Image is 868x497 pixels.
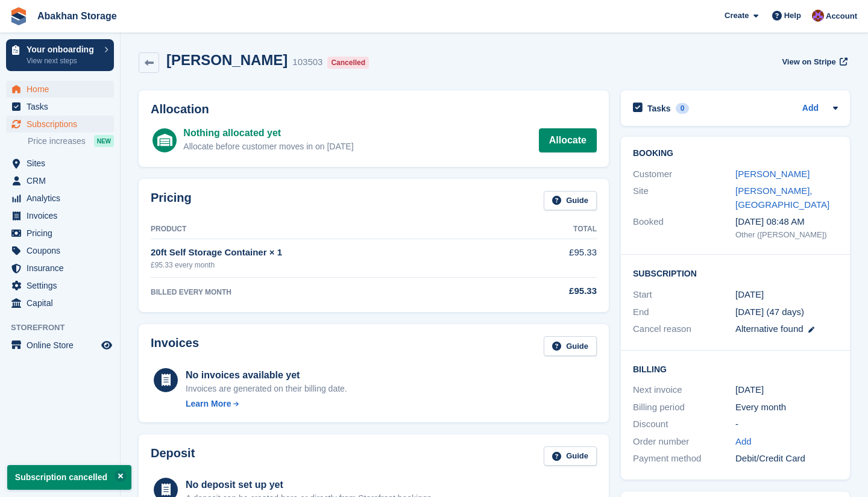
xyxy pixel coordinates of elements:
[633,417,735,431] div: Discount
[633,215,735,240] div: Booked
[6,207,114,224] a: menu
[735,435,752,449] a: Add
[183,126,353,140] div: Nothing allocated yet
[735,288,764,302] time: 2025-10-20 00:00:00 UTC
[735,215,838,229] div: [DATE] 08:48 AM
[519,220,597,239] th: Total
[633,363,838,375] h2: Billing
[676,103,690,114] div: 0
[6,242,114,259] a: menu
[826,10,857,22] span: Account
[99,338,114,352] a: Preview store
[802,102,819,116] a: Add
[186,398,231,410] div: Learn More
[186,478,434,492] div: No deposit set up yet
[735,169,810,179] a: [PERSON_NAME]
[6,116,114,133] a: menu
[27,337,99,354] span: Online Store
[151,191,192,211] h2: Pricing
[735,401,838,414] div: Every month
[539,128,597,152] a: Allocate
[151,260,519,270] div: £95.33 every month
[166,52,288,68] h2: [PERSON_NAME]
[633,184,735,211] div: Site
[633,167,735,181] div: Customer
[725,10,749,22] span: Create
[633,435,735,449] div: Order number
[544,191,597,211] a: Guide
[6,98,114,115] a: menu
[735,307,804,317] span: [DATE] (47 days)
[27,172,99,189] span: CRM
[27,116,99,133] span: Subscriptions
[633,401,735,414] div: Billing period
[27,295,99,311] span: Capital
[544,446,597,466] a: Guide
[6,39,114,71] a: Your onboarding View next steps
[28,134,114,148] a: Price increases NEW
[633,383,735,397] div: Next invoice
[11,322,120,334] span: Storefront
[6,172,114,189] a: menu
[27,242,99,259] span: Coupons
[27,207,99,224] span: Invoices
[151,336,199,356] h2: Invoices
[633,452,735,466] div: Payment method
[647,103,671,114] h2: Tasks
[27,260,99,277] span: Insurance
[151,220,519,239] th: Product
[27,55,98,66] p: View next steps
[735,452,838,466] div: Debit/Credit Card
[519,239,597,277] td: £95.33
[27,225,99,242] span: Pricing
[151,287,519,298] div: BILLED EVERY MONTH
[633,305,735,319] div: End
[27,45,98,54] p: Your onboarding
[777,52,850,72] a: View on Stripe
[27,155,99,172] span: Sites
[151,446,195,466] h2: Deposit
[94,135,114,147] div: NEW
[6,260,114,277] a: menu
[6,155,114,172] a: menu
[28,136,86,147] span: Price increases
[633,288,735,302] div: Start
[735,383,838,397] div: [DATE]
[735,229,838,241] div: Other ([PERSON_NAME])
[151,102,597,116] h2: Allocation
[27,190,99,207] span: Analytics
[27,98,99,115] span: Tasks
[327,57,369,69] div: Cancelled
[186,398,347,410] a: Learn More
[6,81,114,98] a: menu
[183,140,353,153] div: Allocate before customer moves in on [DATE]
[6,277,114,294] a: menu
[6,225,114,242] a: menu
[6,295,114,311] a: menu
[33,6,122,26] a: Abakhan Storage
[10,7,28,25] img: stora-icon-8386f47178a22dfd0bd8f6a31ec36ba5ce8667c1dd55bd0f319d3a0aa187defe.svg
[544,336,597,356] a: Guide
[6,190,114,207] a: menu
[27,81,99,98] span: Home
[151,246,519,260] div: 20ft Self Storage Container × 1
[633,267,838,279] h2: Subscription
[27,277,99,294] span: Settings
[735,324,804,334] span: Alternative found
[782,56,835,68] span: View on Stripe
[7,465,131,490] p: Subscription cancelled
[784,10,801,22] span: Help
[292,55,322,69] div: 103503
[735,417,838,431] div: -
[186,383,347,395] div: Invoices are generated on their billing date.
[186,368,347,383] div: No invoices available yet
[735,186,829,210] a: [PERSON_NAME], [GEOGRAPHIC_DATA]
[812,10,824,22] img: William Abakhan
[633,322,735,336] div: Cancel reason
[6,337,114,354] a: menu
[519,284,597,298] div: £95.33
[633,149,838,158] h2: Booking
